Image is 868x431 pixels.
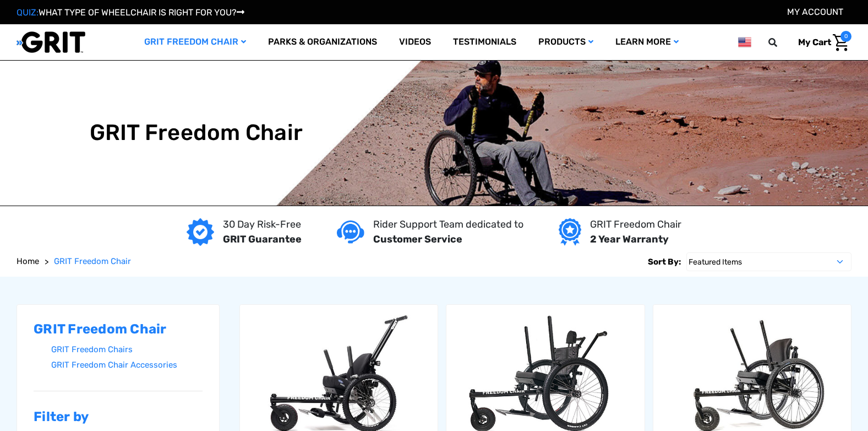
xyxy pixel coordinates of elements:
[257,24,388,60] a: Parks & Organizations
[373,217,523,232] p: Rider Support Team dedicated to
[648,252,681,271] label: Sort By:
[51,342,203,358] a: GRIT Freedom Chairs
[738,35,751,49] img: us.png
[337,220,364,243] img: Customer service
[798,37,831,47] span: My Cart
[790,31,851,54] a: Cart with 0 items
[373,233,462,245] strong: Customer Service
[527,24,604,60] a: Products
[34,321,203,337] h2: GRIT Freedom Chair
[17,31,85,53] img: GRIT All-Terrain Wheelchair and Mobility Equipment
[590,233,669,245] strong: 2 Year Warranty
[90,120,303,146] h1: GRIT Freedom Chair
[773,31,790,54] input: Search
[17,256,39,266] span: Home
[54,256,131,266] span: GRIT Freedom Chair
[187,218,214,246] img: GRIT Guarantee
[51,357,203,373] a: GRIT Freedom Chair Accessories
[833,34,849,51] img: Cart
[17,7,39,18] span: QUIZ:
[590,217,681,232] p: GRIT Freedom Chair
[133,24,257,60] a: GRIT Freedom Chair
[840,31,851,42] span: 0
[17,7,244,18] a: QUIZ:WHAT TYPE OF WHEELCHAIR IS RIGHT FOR YOU?
[34,409,203,425] h2: Filter by
[604,24,690,60] a: Learn More
[54,255,131,268] a: GRIT Freedom Chair
[17,255,39,268] a: Home
[223,233,302,245] strong: GRIT Guarantee
[223,217,302,232] p: 30 Day Risk-Free
[559,218,581,246] img: Year warranty
[442,24,527,60] a: Testimonials
[388,24,442,60] a: Videos
[787,7,843,17] a: Account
